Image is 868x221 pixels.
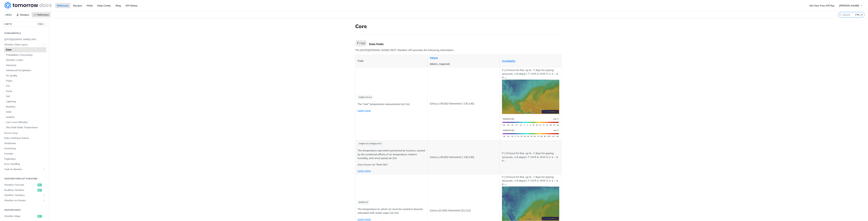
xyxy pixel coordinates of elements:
[358,218,371,221] a: Learn more
[32,12,51,17] a: Reference
[358,169,371,172] a: Learn more
[369,42,562,46] div: Data Fields
[502,151,559,163] p: F: [-6 hours for free, up to -7 days for paying accounts, +14 days] I: T I M R A: WW S: ∧ ∨ ~ ⧖ P: -
[430,155,497,159] p: Celsius [-90,60] Fahrenheit [-130,140]
[6,58,45,62] span: Weather Codes
[358,109,371,112] a: Learn more
[6,84,45,88] span: Fire
[4,78,46,83] a: Pollen
[837,3,865,8] button: [PERSON_NAME]
[3,141,46,146] a: Webhooks
[37,13,49,16] span: Reference
[95,3,113,8] a: Help Center
[4,142,45,145] span: Webhooks
[37,184,42,186] span: get
[55,3,70,8] a: Reference
[6,121,45,124] span: Low-Level Altitudes
[4,83,46,89] a: Fire
[355,48,562,52] p: The [DATE][DOMAIN_NAME] REST Weather API provides the following information
[6,53,45,57] span: Probabilistic Forecasting
[4,115,46,120] a: Aviation
[3,162,46,167] a: Error Handling
[3,22,46,27] button: JUMP TOCTRL-/
[4,183,37,187] span: Weather Forecast
[37,215,42,218] span: get
[4,52,46,58] a: Probabilistic Forecasting
[430,209,497,213] p: Celsius [0,100] Fahrenheit [32,212]
[430,102,497,106] p: Celsius [-90,60] Fahrenheit [-130,140]
[6,48,45,51] span: Core
[358,149,425,160] p: The temperature equivalent perceived by humans, caused by the combined effects of air temperature...
[3,131,46,136] a: Access Keys
[502,95,559,98] span: Expand image
[4,162,45,166] span: Error Handling
[4,125,46,130] a: Wet Bulb Globe Temperature
[71,3,84,8] a: Recipes
[6,105,45,109] span: Maritime
[3,214,46,219] a: Weather Mapsget
[4,47,46,52] a: Core
[20,13,29,16] span: Recipes
[43,199,45,202] button: Show subpages for Weather on Routes
[6,126,45,129] span: Wet Bulb Globe Temperature
[4,43,42,46] span: Weather Data Layers
[4,58,46,63] a: Weather Codes
[502,202,559,205] span: Expand image
[359,201,368,204] span: dewPoint
[3,151,46,156] a: Formats
[3,177,46,180] h2: Weather Forecast & realtime
[3,198,46,203] a: Weather on RoutesShow subpages for Weather on Routes
[6,115,45,119] span: Aviation
[43,43,45,46] button: Hide subpages for Weather Data Layers
[4,168,42,171] span: Tools & Libraries
[4,120,46,125] a: Low-Level Altitudes
[3,37,46,42] a: [DATE][DOMAIN_NAME] APIs
[3,32,46,35] h2: Fundamentals
[4,199,42,202] span: Weather on Routes
[4,94,46,99] a: Soil
[502,132,559,135] span: Expand image
[4,89,46,94] a: Flood
[358,163,425,167] p: Also known as "feels like".
[6,90,45,93] span: Flood
[4,38,45,41] span: [DATE][DOMAIN_NAME] APIs
[3,167,46,172] a: Tools & LibrariesShow subpages for Tools & Libraries
[4,68,46,73] a: Advanced Precipitation
[3,156,46,162] a: Pagination
[4,99,46,104] a: Lightning
[124,3,139,8] a: API Status
[355,23,562,29] h1: Core
[502,68,559,114] p: F: [-6 hours for free, up to -7 days for paying accounts, +14 days] I: T I M R A: WW S: ∧ ∨ ~ ⧖ P: +
[6,100,45,103] span: Lightning
[4,73,46,78] a: Air Quality
[502,175,559,221] p: F: [-6 hours for free, up to -7 days for paying accounts, +14 days] I: T I M R A: WW S: ∧ ∨ ~ ⧖ P: +
[808,3,836,8] a: Get Your Free API Key
[3,136,46,141] a: Rate Limiting & Tokens
[359,143,382,145] span: temperatureApparent
[6,110,45,114] span: Solar
[502,120,559,123] span: Expand image
[839,13,842,16] svg: Search
[3,12,14,17] span: v4.0.1
[4,147,45,150] span: Versioning
[114,3,123,8] a: Blog
[6,95,45,98] span: Soil
[854,13,864,16] kbd: CTRL-K
[6,79,45,83] span: Pollen
[4,2,52,9] img: Tomorrow.io Weather API Docs
[4,131,45,135] span: Access Keys
[43,168,45,171] button: Show subpages for Tools & Libraries
[3,188,46,193] a: Realtime Weatherget
[3,146,46,151] a: Versioning
[3,208,46,212] h2: Weather Maps
[430,62,497,66] p: (Metric, Imperial)
[839,4,859,7] span: [PERSON_NAME]
[358,102,425,106] p: The "real" temperature measurement (at 2m)
[3,42,46,47] a: Weather Data LayersHide subpages for Weather Data Layers
[14,12,31,17] a: Recipes
[358,207,425,215] p: The temperature to which air must be cooled to become saturated with water vapor (at 2m)
[4,109,46,114] a: Solar
[4,194,42,197] span: Weather Timelines
[4,136,45,140] span: Rate Limiting & Tokens
[6,64,45,67] span: Historical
